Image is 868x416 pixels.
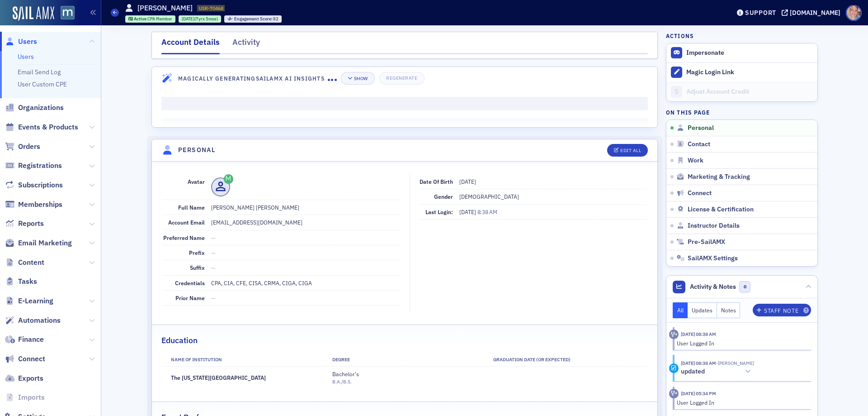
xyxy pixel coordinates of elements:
span: Automations [18,316,61,325]
div: Account Details [161,36,220,54]
span: Orders [18,142,40,152]
a: Email Send Log [18,68,61,76]
span: Avatar [188,178,205,185]
a: Exports [5,373,43,383]
a: Events & Products [5,122,78,132]
span: CPA Member [147,16,172,22]
button: Updates [688,302,717,318]
img: SailAMX [13,6,54,21]
span: Prefix [189,249,205,256]
button: Impersonate [686,49,724,57]
time: 9/4/2025 08:38 AM [681,331,716,337]
span: Memberships [18,200,62,210]
a: Users [5,37,37,47]
span: Last Login: [425,208,453,215]
dd: [DEMOGRAPHIC_DATA] [459,189,646,204]
span: 8:38 AM [477,208,497,215]
span: [DATE] [182,16,194,22]
div: Adjust Account Credit [686,88,813,96]
span: Organizations [18,103,64,113]
button: Regenerate [379,72,424,85]
span: B.A./B.S. [332,378,352,385]
span: Personal [688,124,714,132]
dd: [PERSON_NAME] [PERSON_NAME] [211,200,400,215]
div: 82 [234,17,279,22]
div: [DOMAIN_NAME] [790,9,840,17]
div: 2018-04-02 00:00:00 [179,15,221,23]
span: Contact [688,140,710,148]
a: Tasks [5,277,37,287]
span: SailAMX Settings [688,254,738,263]
dd: [EMAIL_ADDRESS][DOMAIN_NAME] [211,215,400,230]
span: Marketing & Tracking [688,173,750,181]
td: The [US_STATE][GEOGRAPHIC_DATA] [163,367,324,389]
a: Registrations [5,161,62,171]
span: Suffix [190,264,205,271]
h4: Actions [666,32,694,40]
button: updated [681,367,754,377]
div: Edit All [620,148,641,153]
div: Magic Login Link [686,68,813,77]
th: Degree [324,353,485,367]
td: Bachelor's [324,367,485,389]
dd: CPA, CIA, CFE, CISA, CRMA, CIGA, CIGA [211,276,400,290]
a: Orders [5,142,40,152]
button: Magic Login Link [666,62,817,82]
h2: Education [161,335,198,346]
h4: Personal [178,145,215,155]
button: Staff Note [753,304,811,316]
a: User Custom CPE [18,80,67,88]
h1: [PERSON_NAME] [137,3,193,13]
span: Date of Birth [420,178,453,185]
span: Connect [18,354,45,364]
span: [DATE] [459,178,476,185]
a: View Homepage [54,6,75,21]
div: Update [669,363,679,373]
div: User Logged In [677,398,805,406]
span: Imports [18,392,45,402]
th: Graduation Date (Or Expected) [485,353,646,367]
button: All [673,302,688,318]
span: Gender [434,193,453,200]
span: [DATE] [459,208,477,215]
span: Prior Name [175,294,205,301]
h4: Magically Generating SailAMX AI Insights [178,74,328,82]
th: Name of Institution [163,353,324,367]
span: Account Email [168,219,205,226]
div: Show [354,76,368,81]
h5: updated [681,368,705,376]
time: 9/1/2025 05:34 PM [681,390,716,397]
span: Subscriptions [18,180,63,190]
span: Credentials [175,279,205,287]
span: Active [134,16,147,22]
span: Registrations [18,161,62,171]
span: 0 [739,281,750,292]
time: 9/4/2025 08:38 AM [681,360,716,366]
button: Notes [717,302,741,318]
span: Email Marketing [18,238,72,248]
span: — [211,234,216,241]
span: Activity & Notes [690,282,736,292]
div: (7yrs 5mos) [182,16,218,22]
img: SailAMX [61,6,75,20]
span: E-Learning [18,296,53,306]
a: Active CPA Member [128,16,173,22]
span: Full Name [178,204,205,211]
span: Maxene Bardwell [716,360,754,366]
span: USR-70468 [199,5,223,11]
a: E-Learning [5,296,53,306]
div: Staff Note [764,308,798,313]
span: Engagement Score : [234,16,274,22]
button: Edit All [607,144,648,157]
a: Subscriptions [5,180,63,190]
span: Work [688,157,703,165]
a: Memberships [5,200,62,210]
div: Engagement Score: 82 [224,15,282,23]
a: Imports [5,392,45,402]
button: [DOMAIN_NAME] [782,10,844,16]
span: — [211,294,216,301]
span: Content [18,258,44,268]
span: Tasks [18,277,37,287]
a: Adjust Account Credit [666,82,817,101]
a: Users [18,53,34,61]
